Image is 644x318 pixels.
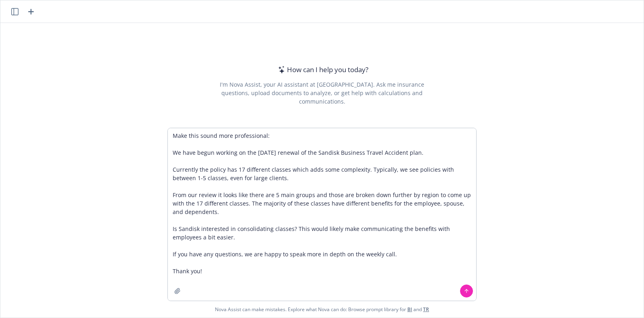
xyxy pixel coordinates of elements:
span: Nova Assist can make mistakes. Explore what Nova can do: Browse prompt library for and [4,301,640,318]
a: TR [423,306,429,313]
div: How can I help you today? [276,64,368,75]
div: I'm Nova Assist, your AI assistant at [GEOGRAPHIC_DATA]. Ask me insurance questions, upload docum... [208,80,435,106]
textarea: Make this sound more professional: We have begun working on the [DATE] renewal of the Sandisk Bus... [168,128,476,301]
a: BI [407,306,412,313]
